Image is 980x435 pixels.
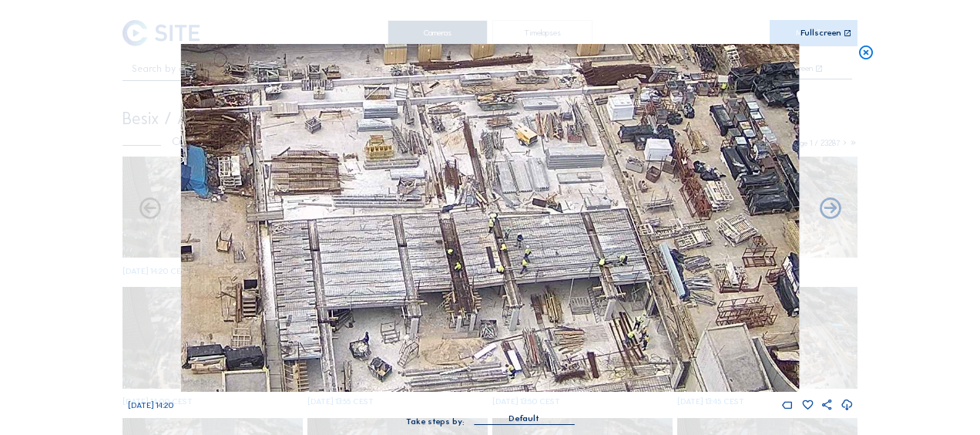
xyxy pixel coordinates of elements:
div: Default [508,412,539,426]
i: Back [817,197,843,222]
div: Fullscreen [800,29,841,38]
span: [DATE] 14:20 [128,400,173,410]
img: Image [181,44,799,392]
div: Default [474,412,574,424]
i: Forward [137,197,163,222]
div: Take steps by: [406,417,465,426]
